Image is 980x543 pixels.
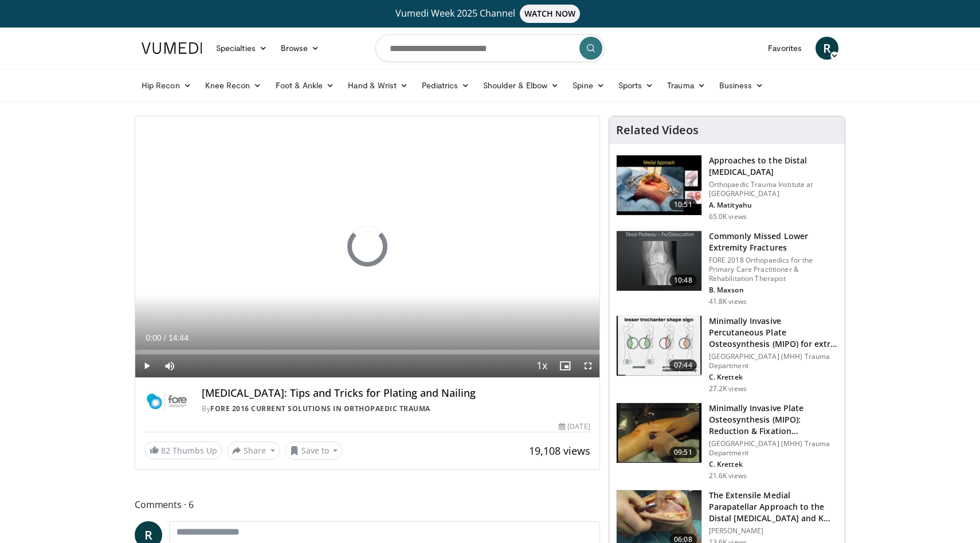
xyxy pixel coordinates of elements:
p: 65.0K views [709,212,747,221]
span: 10:48 [669,275,697,286]
a: 82 Thumbs Up [144,442,222,459]
span: Comments 6 [135,497,600,512]
span: 09:51 [669,447,697,458]
a: Browse [274,37,327,60]
div: [DATE] [559,421,590,432]
img: VuMedi Logo [142,42,202,54]
a: Hip Recon [135,74,198,97]
button: Mute [158,354,181,377]
a: Spine [566,74,611,97]
video-js: Video Player [135,116,599,378]
span: 10:51 [669,199,697,210]
a: Vumedi Week 2025 ChannelWATCH NOW [143,5,837,23]
p: 27.2K views [709,384,747,393]
img: x0JBUkvnwpAy-qi34xMDoxOjBvO1TC8Z.150x105_q85_crop-smart_upscale.jpg [617,403,701,463]
a: 10:48 Commonly Missed Lower Extremity Fractures FORE 2018 Orthopaedics for the Primary Care Pract... [616,231,838,306]
button: Save to [285,442,343,460]
span: WATCH NOW [520,5,581,23]
a: Trauma [660,74,712,97]
span: 0:00 [146,333,161,342]
p: FORE 2018 Orthopaedics for the Primary Care Practitioner & Rehabilitation Therapist [709,256,838,283]
h4: [MEDICAL_DATA]: Tips and Tricks for Plating and Nailing [202,387,590,400]
p: C. Krettek [709,460,838,469]
h3: The Extensile Medial Parapatellar Approach to the Distal [MEDICAL_DATA] and K… [709,490,838,524]
div: By [202,404,590,414]
p: A. Matityahu [709,201,838,210]
img: FORE 2016 Current Solutions in Orthopaedic Trauma [144,387,188,415]
a: 07:44 Minimally Invasive Percutaneous Plate Osteosynthesis (MIPO) for extr… [GEOGRAPHIC_DATA] (MH... [616,315,838,393]
a: Shoulder & Elbow [476,74,566,97]
h3: Minimally Invasive Percutaneous Plate Osteosynthesis (MIPO) for extr… [709,315,838,350]
button: Enable picture-in-picture mode [554,354,577,377]
h3: Approaches to the Distal [MEDICAL_DATA] [709,155,838,178]
h3: Minimally Invasive Plate Osteosynthesis (MIPO): Reduction & Fixation… [709,403,838,437]
a: Sports [611,74,661,97]
a: FORE 2016 Current Solutions in Orthopaedic Trauma [210,404,430,413]
button: Play [135,354,158,377]
span: / [164,333,166,342]
a: Hand & Wrist [341,74,415,97]
p: 41.8K views [709,297,747,306]
img: fylOjp5pkC-GA4Zn4xMDoxOjBrO-I4W8_9.150x105_q85_crop-smart_upscale.jpg [617,316,701,376]
p: B. Maxson [709,286,838,295]
p: [PERSON_NAME] [709,526,838,536]
a: 09:51 Minimally Invasive Plate Osteosynthesis (MIPO): Reduction & Fixation… [GEOGRAPHIC_DATA] (MH... [616,403,838,481]
p: Orthopaedic Trauma Institute at [GEOGRAPHIC_DATA] [709,180,838,198]
a: Business [712,74,771,97]
input: Search topics, interventions [375,34,605,62]
h3: Commonly Missed Lower Extremity Fractures [709,231,838,253]
a: 10:51 Approaches to the Distal [MEDICAL_DATA] Orthopaedic Trauma Institute at [GEOGRAPHIC_DATA] A... [616,155,838,221]
button: Share [227,442,280,460]
a: Specialties [209,37,274,60]
a: R [816,37,838,60]
a: Pediatrics [415,74,476,97]
img: d5ySKFN8UhyXrjO34xMDoxOjBrO-I4W8_9.150x105_q85_crop-smart_upscale.jpg [617,155,701,215]
a: Favorites [761,37,809,60]
a: Foot & Ankle [269,74,342,97]
span: 19,108 views [529,444,590,458]
img: 4aa379b6-386c-4fb5-93ee-de5617843a87.150x105_q85_crop-smart_upscale.jpg [617,231,701,291]
button: Playback Rate [531,354,554,377]
a: Knee Recon [198,74,269,97]
p: C. Krettek [709,373,838,382]
p: [GEOGRAPHIC_DATA] (MHH) Trauma Department [709,439,838,458]
span: 07:44 [669,360,697,371]
button: Fullscreen [577,354,599,377]
p: [GEOGRAPHIC_DATA] (MHH) Trauma Department [709,352,838,370]
p: 21.6K views [709,471,747,481]
div: Progress Bar [135,350,599,354]
h4: Related Videos [616,123,699,137]
span: 14:44 [168,333,189,342]
span: 82 [161,445,170,456]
